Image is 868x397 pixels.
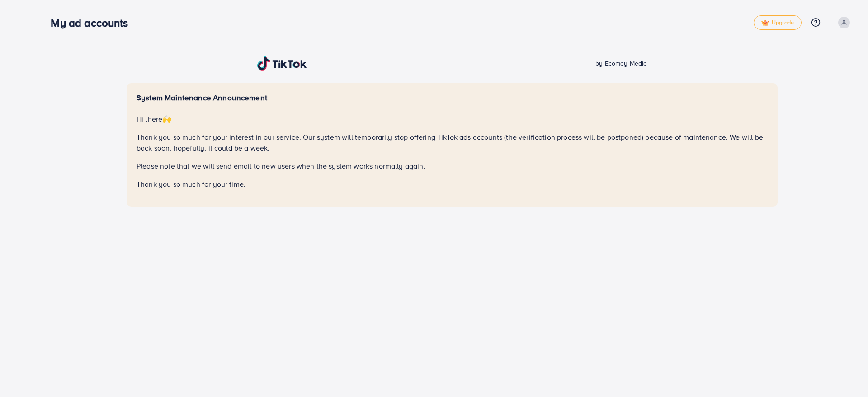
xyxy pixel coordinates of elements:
[257,56,307,71] img: TikTok
[761,20,769,26] img: tick
[51,16,135,29] h3: My ad accounts
[137,113,768,124] p: Hi there
[137,93,768,103] h5: System Maintenance Announcement
[754,15,802,30] a: tickUpgrade
[137,161,768,171] p: Please note that we will send email to new users when the system works normally again.
[162,114,171,124] span: 🙌
[137,132,768,153] p: Thank you so much for your interest in our service. Our system will temporarily stop offering Tik...
[137,179,768,189] p: Thank you so much for your time.
[761,19,794,26] span: Upgrade
[595,59,647,68] span: by Ecomdy Media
